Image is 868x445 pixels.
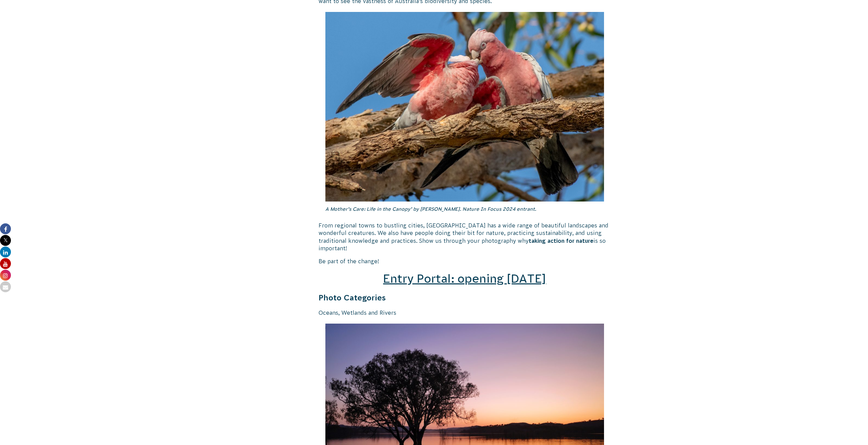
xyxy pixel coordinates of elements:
p: Be part of the change! [319,257,611,265]
p: From regional towns to bustling cities, [GEOGRAPHIC_DATA] has a wide range of beautiful landscape... [319,222,611,252]
strong: Photo Categories [319,293,386,302]
a: Entry Portal: opening [DATE] [383,272,546,285]
strong: taking action for nature [529,238,593,244]
em: A Mother’s Care: Life in the Canopy’ by [PERSON_NAME]. Nature In Focus 2024 entrant. [325,206,536,212]
p: Oceans, Wetlands and Rivers [319,309,611,316]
